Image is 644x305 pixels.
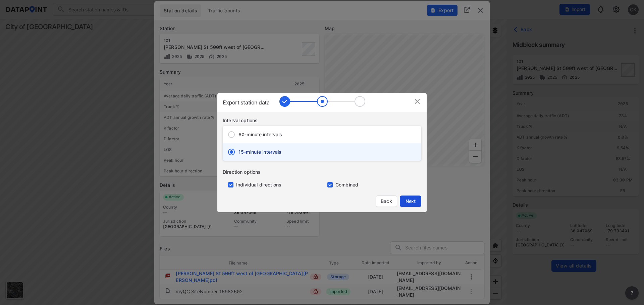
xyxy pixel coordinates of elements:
[238,149,282,155] span: 15-minute intervals
[223,117,427,124] div: Interval options
[380,198,393,205] span: Back
[223,169,427,175] div: Direction options
[223,98,269,106] div: Export station data
[236,181,281,188] label: Individual directions
[404,198,417,205] span: Next
[413,97,421,105] img: IvGo9hDFjq0U70AQfCTEoVEAFwAAAAASUVORK5CYII=
[238,131,282,138] span: 60-minute intervals
[335,181,358,188] label: Combined
[279,96,365,107] img: AXHlEvdr0APnAAAAAElFTkSuQmCC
